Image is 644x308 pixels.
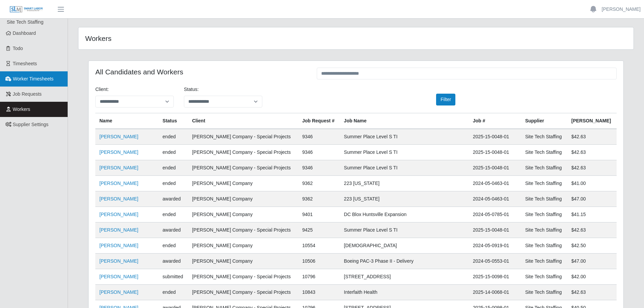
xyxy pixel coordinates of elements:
td: 10506 [298,254,340,269]
td: $42.63 [567,145,617,160]
td: Summer Place Level S TI [340,129,469,145]
td: 9425 [298,222,340,238]
span: Todo [13,46,23,51]
td: awarded [159,191,188,207]
a: [PERSON_NAME] [99,134,138,139]
a: [PERSON_NAME] [99,274,138,279]
span: Timesheets [13,61,37,66]
td: Site Tech Staffing [521,145,567,160]
td: 9401 [298,207,340,222]
th: Client [188,113,298,129]
h4: Workers [85,34,305,43]
td: Site Tech Staffing [521,176,567,191]
span: Supplier Settings [13,122,49,127]
th: Job Request # [298,113,340,129]
span: Site Tech Staffing [7,19,43,25]
td: [PERSON_NAME] Company - Special Projects [188,269,298,285]
th: [PERSON_NAME] [567,113,617,129]
td: [PERSON_NAME] Company [188,254,298,269]
td: Interfaith Health [340,285,469,300]
td: 10796 [298,269,340,285]
td: 2025-15-0048-01 [469,160,521,176]
td: Summer Place Level S TI [340,160,469,176]
img: SLM Logo [9,6,43,13]
td: Site Tech Staffing [521,207,567,222]
button: Filter [436,94,455,105]
td: 9362 [298,176,340,191]
td: 2024-05-0785-01 [469,207,521,222]
td: ended [159,176,188,191]
td: awarded [159,222,188,238]
th: Name [95,113,159,129]
span: Dashboard [13,30,36,36]
a: [PERSON_NAME] [99,243,138,248]
td: 223 [US_STATE] [340,176,469,191]
td: ended [159,207,188,222]
td: 2024-05-0553-01 [469,254,521,269]
td: $42.63 [567,285,617,300]
span: Worker Timesheets [13,76,53,81]
a: [PERSON_NAME] [99,165,138,170]
h4: All Candidates and Workers [95,68,307,76]
td: [DEMOGRAPHIC_DATA] [340,238,469,254]
td: $41.15 [567,207,617,222]
td: 2025-14-0068-01 [469,285,521,300]
a: [PERSON_NAME] [99,258,138,264]
td: $47.00 [567,191,617,207]
td: 2024-05-0463-01 [469,191,521,207]
td: DC Blox Huntsville Expansion [340,207,469,222]
td: $42.00 [567,269,617,285]
td: [PERSON_NAME] Company - Special Projects [188,129,298,145]
td: $41.00 [567,176,617,191]
td: $42.50 [567,238,617,254]
th: Supplier [521,113,567,129]
td: ended [159,285,188,300]
td: ended [159,129,188,145]
label: Client: [95,86,109,93]
td: Site Tech Staffing [521,285,567,300]
span: Workers [13,106,30,112]
td: $42.63 [567,160,617,176]
td: $42.63 [567,222,617,238]
td: [PERSON_NAME] Company [188,238,298,254]
td: submitted [159,269,188,285]
td: Site Tech Staffing [521,222,567,238]
td: 10554 [298,238,340,254]
td: ended [159,145,188,160]
td: [PERSON_NAME] Company [188,176,298,191]
td: $47.00 [567,254,617,269]
td: 223 [US_STATE] [340,191,469,207]
td: 2025-15-0048-01 [469,129,521,145]
td: $42.63 [567,129,617,145]
a: [PERSON_NAME] [99,227,138,233]
td: 2024-05-0463-01 [469,176,521,191]
td: 10843 [298,285,340,300]
td: Site Tech Staffing [521,160,567,176]
td: 2024-05-0919-01 [469,238,521,254]
th: Status [159,113,188,129]
a: [PERSON_NAME] [99,149,138,155]
td: Site Tech Staffing [521,191,567,207]
td: Site Tech Staffing [521,129,567,145]
a: [PERSON_NAME] [602,6,641,13]
td: Site Tech Staffing [521,269,567,285]
td: 9346 [298,129,340,145]
td: awarded [159,254,188,269]
td: Site Tech Staffing [521,238,567,254]
td: [PERSON_NAME] Company - Special Projects [188,160,298,176]
a: [PERSON_NAME] [99,181,138,186]
a: [PERSON_NAME] [99,289,138,295]
span: Job Requests [13,91,42,97]
td: 2025-15-0048-01 [469,145,521,160]
td: 2025-15-0048-01 [469,222,521,238]
td: Summer Place Level S TI [340,222,469,238]
td: Boeing PAC-3 Phase II - Delivery [340,254,469,269]
td: 9346 [298,145,340,160]
a: [PERSON_NAME] [99,212,138,217]
td: 9346 [298,160,340,176]
td: Summer Place Level S TI [340,145,469,160]
th: Job # [469,113,521,129]
label: Status: [184,86,199,93]
td: ended [159,238,188,254]
td: [PERSON_NAME] Company [188,191,298,207]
